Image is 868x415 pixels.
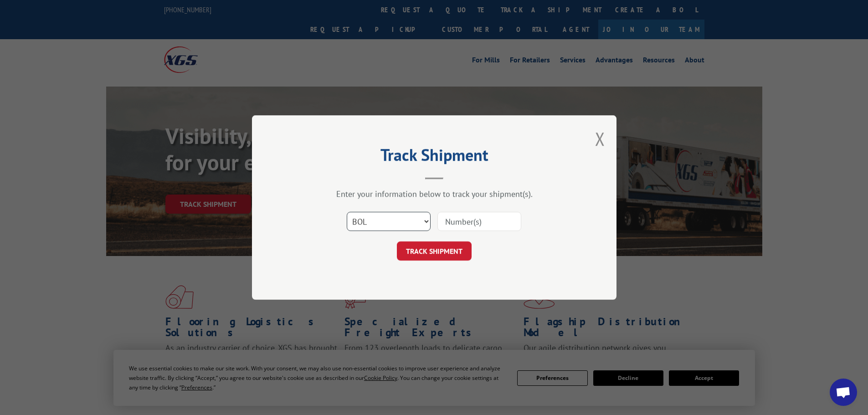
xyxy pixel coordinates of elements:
div: Enter your information below to track your shipment(s). [298,189,571,199]
button: TRACK SHIPMENT [397,241,472,261]
input: Number(s) [437,212,521,231]
h2: Track Shipment [298,149,571,166]
a: Open chat [830,379,857,406]
button: Close modal [595,127,605,151]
